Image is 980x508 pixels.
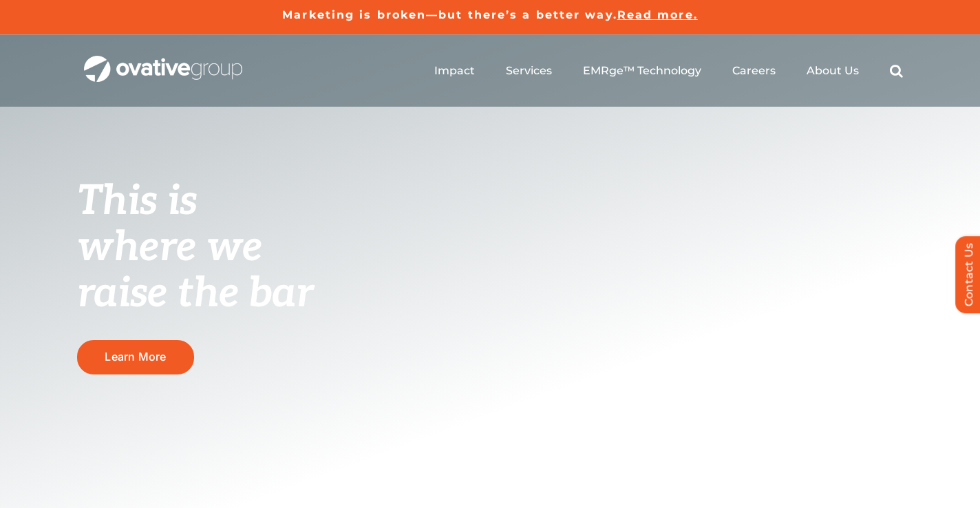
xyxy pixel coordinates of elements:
[105,350,166,363] span: Learn More
[77,223,313,319] span: where we raise the bar
[732,64,776,78] a: Careers
[890,64,903,78] a: Search
[807,64,859,78] a: About Us
[434,64,475,78] a: Impact
[583,64,701,78] a: EMRge™ Technology
[84,54,242,67] a: OG_Full_horizontal_WHT
[282,8,617,21] a: Marketing is broken—but there’s a better way.
[434,49,903,93] nav: Menu
[617,8,698,21] a: Read more.
[506,64,552,78] a: Services
[77,340,194,374] a: Learn More
[77,177,197,226] span: This is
